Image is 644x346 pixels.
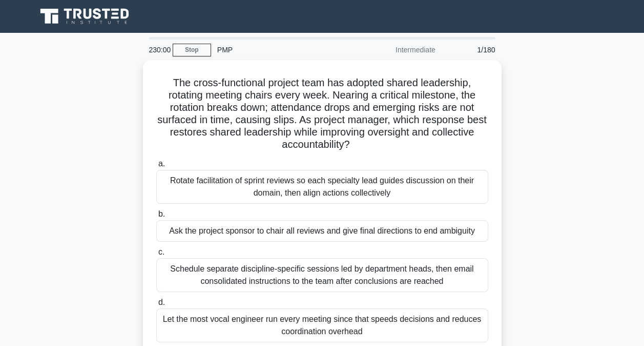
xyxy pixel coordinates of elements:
div: Ask the project sponsor to chair all reviews and give final directions to end ambiguity [156,220,488,242]
div: 1/180 [442,40,502,60]
div: PMP [211,40,352,60]
div: Intermediate [352,40,442,60]
div: Rotate facilitation of sprint reviews so each specialty lead guides discussion on their domain, t... [156,170,488,204]
div: Schedule separate discipline-specific sessions led by department heads, then email consolidated i... [156,258,488,292]
span: d. [158,298,165,306]
div: 230:00 [143,40,173,60]
div: Let the most vocal engineer run every meeting since that speeds decisions and reduces coordinatio... [156,309,488,342]
span: c. [158,247,164,256]
span: b. [158,209,165,218]
span: a. [158,159,165,168]
a: Stop [173,44,211,56]
h5: The cross-functional project team has adopted shared leadership, rotating meeting chairs every we... [155,76,489,151]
